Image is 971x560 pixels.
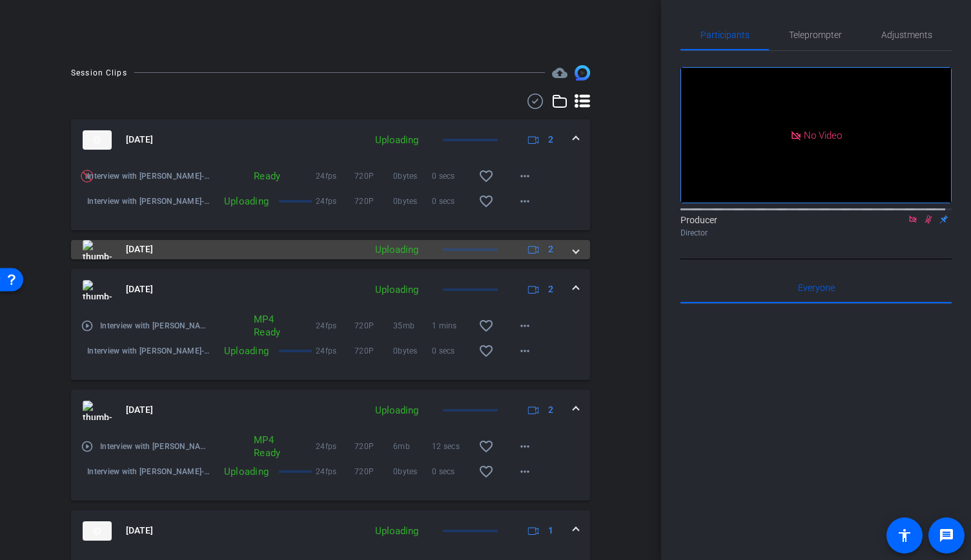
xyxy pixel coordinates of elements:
div: Uploading [210,345,275,357]
mat-icon: more_horiz [517,318,533,334]
span: 720P [354,195,393,208]
span: Interview with [PERSON_NAME]-[PERSON_NAME]-2025-09-26-11-48-19-544-0 [100,319,210,332]
span: [DATE] [126,283,153,296]
span: 720P [354,170,393,183]
div: thumb-nail[DATE]Uploading2 [71,310,590,380]
div: Uploading [369,283,425,297]
mat-icon: favorite_border [478,464,494,479]
div: Director [680,227,952,239]
div: Uploading [369,243,425,257]
div: thumb-nail[DATE]Uploading2 [71,431,590,501]
mat-icon: favorite_border [478,318,494,334]
span: Interview with [PERSON_NAME]-2025-09-26-11-48-19-544-1 [87,345,210,357]
span: Interview with [PERSON_NAME]-[PERSON_NAME]-2025-09-26-12-08-49-964-0 [87,170,210,183]
mat-icon: more_horiz [517,194,533,209]
span: 2 [548,243,553,256]
span: 24fps [316,195,354,208]
span: Teleprompter [789,30,842,39]
div: thumb-nail[DATE]Uploading2 [71,161,590,230]
span: No Video [804,129,842,141]
span: 1 [548,524,553,537]
span: 24fps [316,345,354,357]
span: Everyone [798,283,835,292]
mat-icon: accessibility [897,528,912,543]
img: thumb-nail [83,280,112,299]
mat-icon: more_horiz [517,168,533,184]
mat-expansion-panel-header: thumb-nail[DATE]Uploading2 [71,119,590,161]
div: Uploading [369,524,425,539]
span: Interview with [PERSON_NAME]-2025-09-26-12-08-49-964-1 [87,195,210,208]
span: 720P [354,465,393,478]
span: Interview with [PERSON_NAME]-2025-09-26-11-47-33-348-1 [87,465,210,478]
mat-icon: favorite_border [478,194,494,209]
span: 1 mins [432,319,471,332]
img: Preview is unavailable [81,170,94,183]
span: 720P [354,440,393,453]
span: Adjustments [881,30,932,39]
div: Uploading [210,195,275,208]
span: 12 secs [432,440,471,453]
span: [DATE] [126,524,153,537]
img: thumb-nail [83,401,112,420]
img: thumb-nail [83,130,112,150]
mat-expansion-panel-header: thumb-nail[DATE]Uploading2 [71,390,590,431]
div: Session Clips [71,66,127,79]
mat-icon: favorite_border [478,168,494,184]
div: Uploading [369,403,425,418]
span: 0bytes [393,195,432,208]
div: Ready [247,170,279,183]
mat-icon: message [939,528,954,543]
span: Destinations for your clips [552,65,567,81]
mat-expansion-panel-header: thumb-nail[DATE]Uploading1 [71,510,590,552]
mat-expansion-panel-header: thumb-nail[DATE]Uploading2 [71,269,590,310]
mat-icon: play_circle_outline [81,319,94,332]
span: 24fps [316,170,354,183]
mat-icon: cloud_upload [552,65,567,81]
span: 0 secs [432,170,471,183]
span: 0 secs [432,345,471,357]
span: 24fps [316,465,354,478]
span: 0bytes [393,465,432,478]
mat-icon: favorite_border [478,343,494,359]
div: Producer [680,214,952,239]
span: 0 secs [432,195,471,208]
span: 0bytes [393,345,432,357]
span: 2 [548,133,553,146]
span: Participants [700,30,750,39]
mat-icon: more_horiz [517,464,533,479]
span: 6mb [393,440,432,453]
span: 24fps [316,319,354,332]
span: 0bytes [393,170,432,183]
mat-icon: favorite_border [478,439,494,454]
mat-icon: play_circle_outline [81,440,94,453]
div: Uploading [369,133,425,148]
img: Session clips [575,65,590,81]
span: [DATE] [126,133,153,146]
span: 0 secs [432,465,471,478]
span: 720P [354,319,393,332]
span: 35mb [393,319,432,332]
mat-expansion-panel-header: thumb-nail[DATE]Uploading2 [71,240,590,259]
span: Interview with [PERSON_NAME]-[PERSON_NAME]-2025-09-26-11-47-33-348-0 [100,440,210,453]
div: Uploading [210,465,275,478]
img: thumb-nail [83,240,112,259]
span: [DATE] [126,243,153,256]
span: 720P [354,345,393,357]
span: [DATE] [126,403,153,417]
span: 24fps [316,440,354,453]
mat-icon: more_horiz [517,343,533,359]
div: MP4 Ready [247,313,279,339]
span: 2 [548,403,553,417]
span: 2 [548,283,553,296]
img: thumb-nail [83,521,112,541]
mat-icon: more_horiz [517,439,533,454]
div: MP4 Ready [247,434,279,459]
